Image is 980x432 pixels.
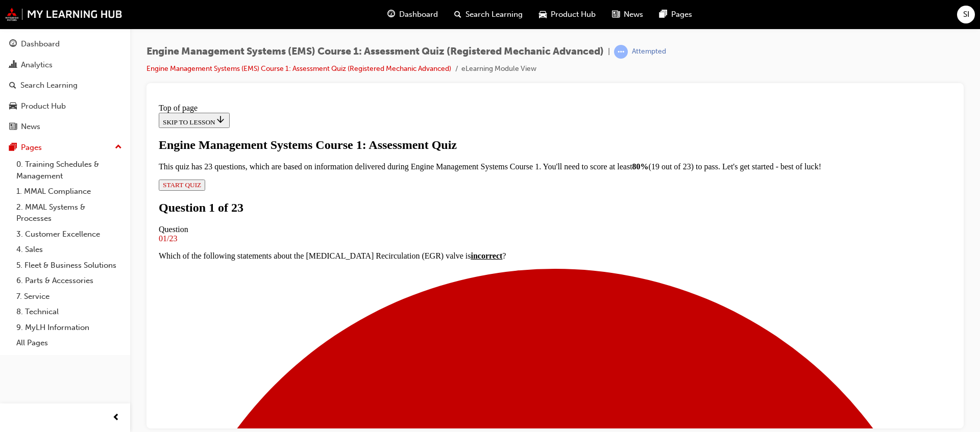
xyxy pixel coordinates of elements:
[461,63,536,75] li: eLearning Module View
[316,152,348,161] u: incorrect
[12,289,126,304] a: 7. Service
[146,46,604,58] span: Engine Management Systems (EMS) Course 1: Assessment Quiz (Registered Mechanic Advanced)
[551,9,596,20] span: Product Hub
[21,38,60,50] div: Dashboard
[12,304,126,320] a: 8. Technical
[387,8,395,21] span: guage-icon
[12,184,126,199] a: 1. MMAL Compliance
[4,39,797,53] div: Engine Management Systems Course 1: Assessment Quiz
[454,8,461,21] span: search-icon
[12,273,126,289] a: 6. Parts & Accessories
[4,138,126,157] button: Pages
[20,80,78,91] div: Search Learning
[4,76,126,95] a: Search Learning
[379,4,446,25] a: guage-iconDashboard
[446,4,531,25] a: search-iconSearch Learning
[4,4,797,13] div: Top of page
[5,8,122,21] img: mmal
[9,122,17,132] span: news-icon
[4,135,797,144] div: 01/23
[8,82,46,89] span: START QUIZ
[4,13,75,29] button: SKIP TO LESSON
[604,4,651,25] a: news-iconNews
[115,141,122,154] span: up-icon
[21,100,66,112] div: Product Hub
[9,81,16,90] span: search-icon
[21,121,40,133] div: News
[632,47,666,57] div: Attempted
[614,45,628,59] span: learningRecordVerb_ATTEMPT-icon
[12,226,126,242] a: 3. Customer Excellence
[539,8,547,21] span: car-icon
[4,125,797,135] div: Question
[12,258,126,273] a: 5. Fleet & Business Solutions
[9,143,17,153] span: pages-icon
[112,412,120,424] span: prev-icon
[465,9,523,20] span: Search Learning
[4,56,126,74] a: Analytics
[9,102,17,111] span: car-icon
[4,35,126,54] a: Dashboard
[624,9,643,20] span: News
[12,157,126,184] a: 0. Training Schedules & Management
[671,9,692,20] span: Pages
[12,335,126,351] a: All Pages
[4,101,797,115] h1: Question 1 of 23
[146,64,451,73] a: Engine Management Systems (EMS) Course 1: Assessment Quiz (Registered Mechanic Advanced)
[4,63,797,72] p: This quiz has 23 questions, which are based on information delivered during Engine Management Sys...
[957,6,975,23] button: SI
[608,46,610,58] span: |
[531,4,604,25] a: car-iconProduct Hub
[4,117,126,136] a: News
[21,142,42,154] div: Pages
[9,40,17,49] span: guage-icon
[651,4,700,25] a: pages-iconPages
[612,8,620,21] span: news-icon
[399,9,438,20] span: Dashboard
[9,61,17,70] span: chart-icon
[659,8,667,21] span: pages-icon
[4,97,126,116] a: Product Hub
[4,152,797,161] p: Which of the following statements about the [MEDICAL_DATA] Recirculation (EGR) valve is ?
[4,33,126,138] button: DashboardAnalyticsSearch LearningProduct HubNews
[963,9,969,20] span: SI
[8,19,71,27] span: SKIP TO LESSON
[12,242,126,258] a: 4. Sales
[12,199,126,226] a: 2. MMAL Systems & Processes
[478,63,494,71] strong: 80%
[12,320,126,336] a: 9. MyLH Information
[21,59,53,71] div: Analytics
